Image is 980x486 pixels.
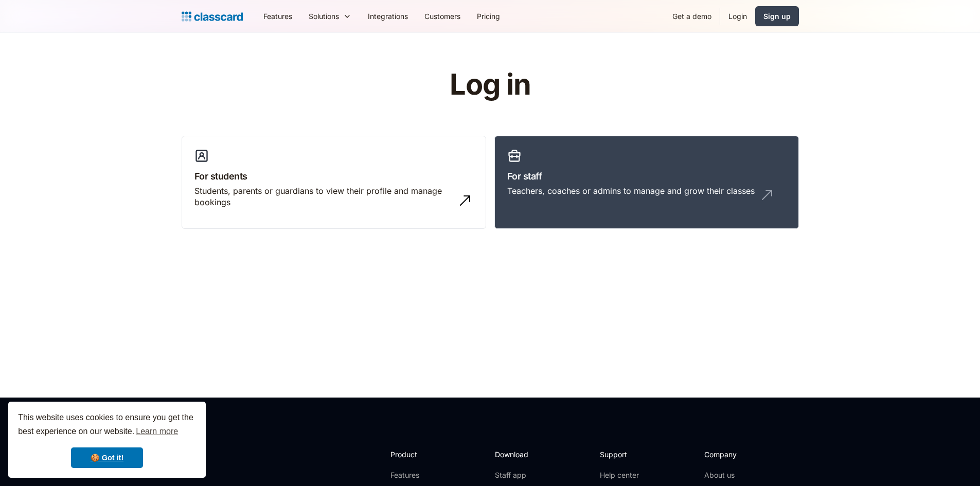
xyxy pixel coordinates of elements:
[134,424,180,439] a: learn more about cookies
[255,5,300,28] a: Features
[755,6,799,26] a: Sign up
[600,449,642,460] h2: Support
[309,11,339,22] div: Solutions
[469,5,508,28] a: Pricing
[300,5,360,28] div: Solutions
[182,9,243,24] a: home
[327,69,653,101] h1: Log in
[507,185,755,196] div: Teachers, coaches or admins to manage and grow their classes
[763,11,791,22] div: Sign up
[390,449,446,460] h2: Product
[507,169,786,183] h3: For staff
[494,136,799,229] a: For staffTeachers, coaches or admins to manage and grow their classes
[390,470,446,480] a: Features
[720,5,755,28] a: Login
[18,411,196,439] span: This website uses cookies to ensure you get the best experience on our website.
[360,5,416,28] a: Integrations
[600,470,642,480] a: Help center
[8,402,206,478] div: cookieconsent
[182,136,486,229] a: For studentsStudents, parents or guardians to view their profile and manage bookings
[194,169,473,183] h3: For students
[194,185,453,208] div: Students, parents or guardians to view their profile and manage bookings
[416,5,469,28] a: Customers
[495,449,537,460] h2: Download
[664,5,720,28] a: Get a demo
[704,449,773,460] h2: Company
[71,447,143,468] a: dismiss cookie message
[495,470,537,480] a: Staff app
[704,470,773,480] a: About us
